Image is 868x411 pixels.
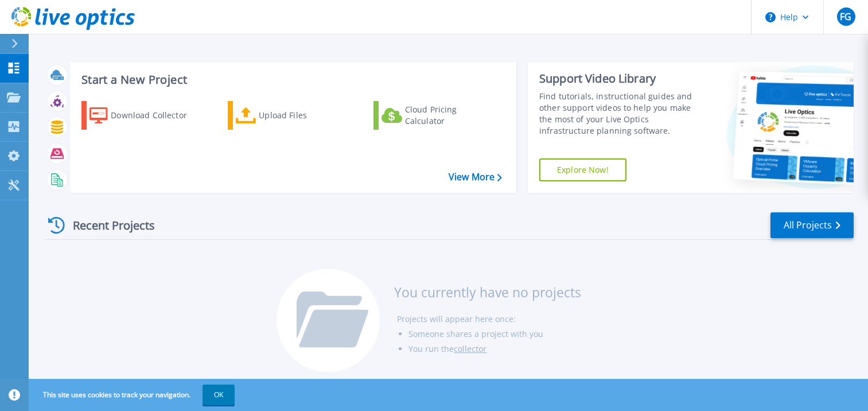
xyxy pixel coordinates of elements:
h3: You currently have no projects [394,286,581,298]
li: You run the [408,342,581,356]
div: Find tutorials, instructional guides and other support videos to help you make the most of your L... [539,91,703,137]
a: Upload Files [228,101,356,130]
a: collector [454,343,486,354]
a: Cloud Pricing Calculator [373,101,501,130]
div: Download Collector [111,104,203,127]
span: FG [840,12,851,21]
a: All Projects [770,212,854,238]
h3: Start a New Project [81,73,501,86]
a: Download Collector [81,101,209,130]
a: View More [449,172,502,183]
a: Explore Now! [539,158,626,181]
span: This site uses cookies to track your navigation. [32,385,235,405]
button: OK [203,385,235,405]
div: Support Video Library [539,71,703,86]
div: Recent Projects [44,211,170,239]
div: Upload Files [259,104,351,127]
div: Cloud Pricing Calculator [405,104,497,127]
li: Projects will appear here once: [397,312,581,327]
li: Someone shares a project with you [408,327,581,342]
